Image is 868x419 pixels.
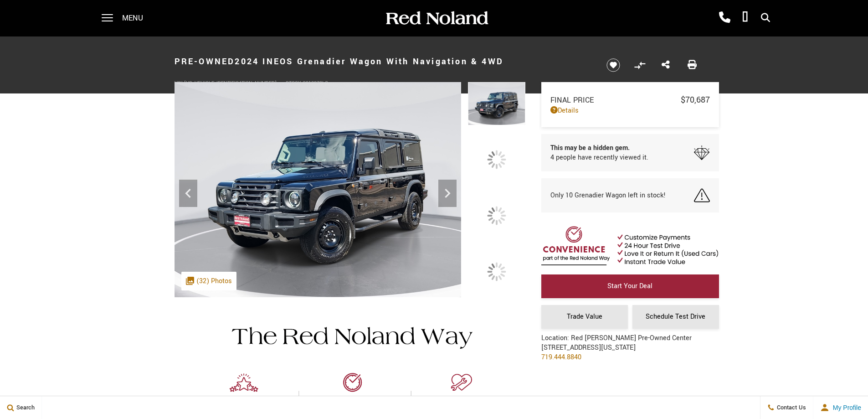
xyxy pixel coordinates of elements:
[646,312,705,321] span: Schedule Test Drive
[181,272,236,290] div: (32) Photos
[550,106,710,115] a: Details
[541,352,581,362] a: 719.444.8840
[541,333,692,369] div: Location: Red [PERSON_NAME] Pre-Owned Center [STREET_ADDRESS][US_STATE]
[550,143,648,153] span: This may be a hidden gem.
[286,80,303,87] span: Stock:
[603,58,623,72] button: Save vehicle
[184,80,277,87] span: [US_VEHICLE_IDENTIFICATION_NUMBER]
[550,94,710,106] a: Final Price $70,687
[550,153,648,162] span: 4 people have recently viewed it.
[829,404,861,411] span: My Profile
[550,191,666,200] span: Only 10 Grenadier Wagon left in stock!
[541,274,719,298] a: Start Your Deal
[541,305,628,329] a: Trade Value
[550,95,681,105] span: Final Price
[567,312,602,321] span: Trade Value
[688,59,697,71] a: Print this Pre-Owned 2024 INEOS Grenadier Wagon With Navigation & 4WD
[813,396,868,419] button: user-profile-menu
[175,56,235,67] strong: Pre-Owned
[175,82,461,297] img: Used 2024 Inky Black INEOS Wagon image 1
[775,403,806,412] span: Contact Us
[175,80,184,87] span: VIN:
[14,403,35,412] span: Search
[303,80,328,87] span: G010970LC
[662,59,670,71] a: Share this Pre-Owned 2024 INEOS Grenadier Wagon With Navigation & 4WD
[468,82,525,125] img: Used 2024 Inky Black INEOS Wagon image 1
[681,94,710,106] span: $70,687
[632,305,719,329] a: Schedule Test Drive
[607,281,652,291] span: Start Your Deal
[384,10,489,26] img: Red Noland Auto Group
[633,58,647,72] button: Compare vehicle
[175,43,591,80] h1: 2024 INEOS Grenadier Wagon With Navigation & 4WD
